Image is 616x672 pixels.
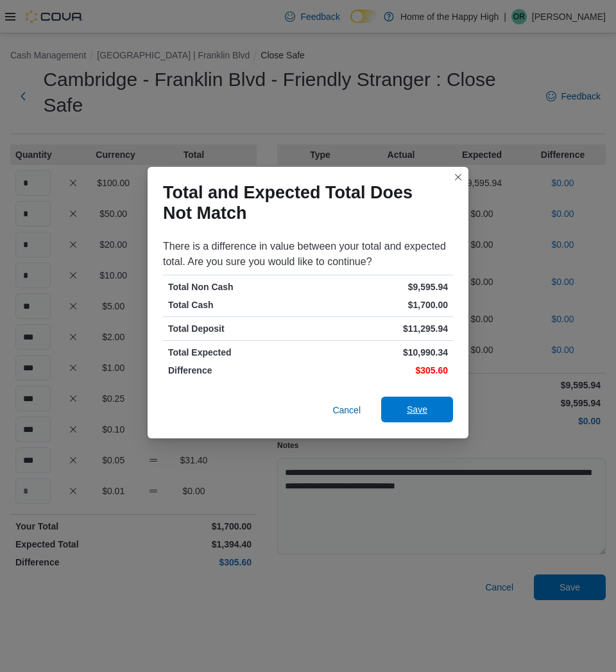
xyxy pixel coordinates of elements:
[311,364,448,377] p: $305.60
[168,298,305,311] p: Total Cash
[311,346,448,359] p: $10,990.34
[311,322,448,335] p: $11,295.94
[332,404,361,417] span: Cancel
[168,280,305,293] p: Total Non Cash
[168,322,305,335] p: Total Deposit
[327,397,366,423] button: Cancel
[311,298,448,311] p: $1,700.00
[163,182,443,223] h1: Total and Expected Total Does Not Match
[381,397,453,422] button: Save
[163,239,453,270] div: There is a difference in value between your total and expected total. Are you sure you would like...
[168,346,305,359] p: Total Expected
[168,364,305,377] p: Difference
[407,403,427,416] span: Save
[311,280,448,293] p: $9,595.94
[450,169,466,185] button: Closes this modal window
